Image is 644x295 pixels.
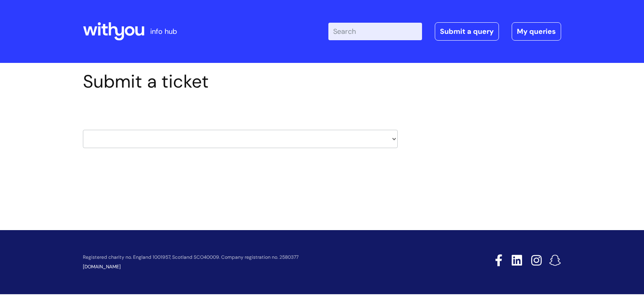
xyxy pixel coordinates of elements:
[83,264,121,270] a: [DOMAIN_NAME]
[512,22,561,41] a: My queries
[83,71,398,92] h1: Submit a ticket
[150,25,177,38] p: info hub
[328,23,422,40] input: Search
[435,22,499,41] a: Submit a query
[83,255,438,260] p: Registered charity no. England 1001957, Scotland SCO40009. Company registration no. 2580377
